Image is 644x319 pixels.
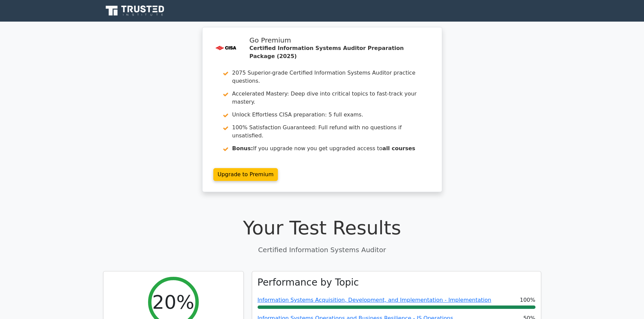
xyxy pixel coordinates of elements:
[258,277,359,288] h3: Performance by Topic
[103,216,541,239] h1: Your Test Results
[103,245,541,255] p: Certified Information Systems Auditor
[213,168,278,181] a: Upgrade to Premium
[152,291,194,313] h2: 20%
[520,296,535,304] span: 100%
[258,297,492,303] a: Information Systems Acquisition, Development, and Implementation - Implementation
